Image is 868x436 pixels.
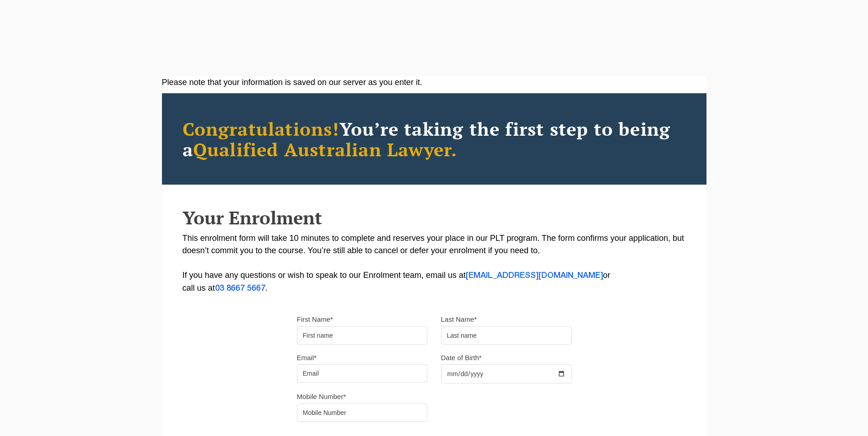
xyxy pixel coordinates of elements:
p: This enrolment form will take 10 minutes to complete and reserves your place in our PLT program. ... [183,232,686,295]
label: Last Name* [441,315,477,324]
label: Date of Birth* [441,353,482,362]
a: 03 8667 5667 [215,285,265,292]
label: Email* [297,353,317,362]
input: Mobile Number [297,404,427,422]
span: Qualified Australian Lawyer. [193,137,458,161]
label: First Name* [297,315,333,324]
div: Please note that your information is saved on our server as you enter it. [162,76,706,89]
a: [EMAIL_ADDRESS][DOMAIN_NAME] [466,272,603,279]
input: Email [297,364,427,383]
span: Congratulations! [183,117,340,141]
h2: Your Enrolment [183,207,686,228]
input: First name [297,326,427,345]
input: Last name [441,326,571,345]
label: Mobile Number* [297,392,346,401]
h2: You’re taking the first step to being a [183,118,686,160]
